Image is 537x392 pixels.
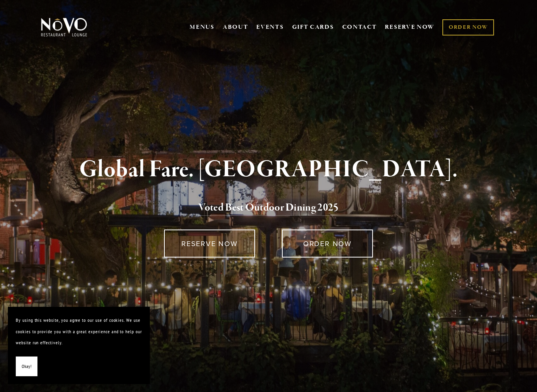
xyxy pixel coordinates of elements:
h2: 5 [53,200,484,216]
a: EVENTS [256,23,283,31]
a: RESERVE NOW [164,230,255,258]
p: By using this website, you agree to our use of cookies. We use cookies to provide you with a grea... [16,315,142,349]
span: Okay! [22,361,32,372]
button: Okay! [16,357,37,377]
a: MENUS [190,23,214,31]
a: ABOUT [223,23,248,31]
section: Cookie banner [8,307,150,384]
a: ORDER NOW [442,19,494,35]
a: GIFT CARDS [292,20,334,35]
a: ORDER NOW [282,230,373,258]
a: Voted Best Outdoor Dining 202 [198,201,333,216]
img: Novo Restaurant &amp; Lounge [39,17,89,37]
a: RESERVE NOW [385,20,434,35]
a: CONTACT [342,20,377,35]
strong: Global Fare. [GEOGRAPHIC_DATA]. [79,155,457,185]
